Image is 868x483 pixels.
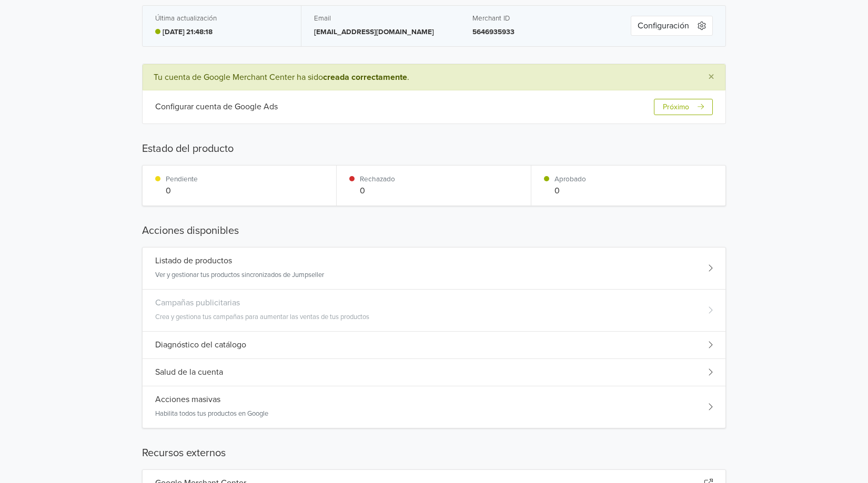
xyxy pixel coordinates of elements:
[554,174,586,184] p: Aprobado
[155,409,268,419] p: Habilita todos tus productos en Google
[337,166,531,205] div: Rechazado0
[143,64,725,90] div: Tu cuenta de Google Merchant Center ha sido .
[531,166,725,205] div: Aprobado0
[142,223,726,239] h5: Acciones disponibles
[163,27,213,37] p: [DATE] 21:48:18
[698,65,725,90] button: Close
[360,184,395,197] p: 0
[143,90,725,124] div: Configurar cuenta de Google AdsPróximo
[143,248,725,290] div: Listado de productosVer y gestionar tus productos sincronizados de Jumpseller
[155,340,246,350] h5: Diagnóstico del catálogo
[631,16,713,36] button: Configuración
[554,184,586,197] p: 0
[360,174,395,184] p: Rechazado
[142,141,726,157] h5: Estado del producto
[155,102,278,112] h5: Configurar cuenta de Google Ads
[155,395,220,405] h5: Acciones masivas
[166,174,198,184] p: Pendiente
[155,14,217,23] h5: Última actualización
[155,367,223,377] h5: Salud de la cuenta
[708,69,714,85] span: ×
[143,386,725,428] div: Acciones masivasHabilita todos tus productos en Google
[314,14,447,23] h5: Email
[472,14,605,23] h5: Merchant ID
[166,184,198,197] p: 0
[472,27,605,37] p: 5646935933
[143,359,725,386] div: Salud de la cuenta
[314,27,447,37] p: [EMAIL_ADDRESS][DOMAIN_NAME]
[155,312,369,323] p: Crea y gestiona tus campañas para aumentar las ventas de tus productos
[654,99,713,115] button: Próximo
[142,445,726,461] h5: Recursos externos
[155,270,324,281] p: Ver y gestionar tus productos sincronizados de Jumpseller
[143,290,725,332] div: Campañas publicitariasCrea y gestiona tus campañas para aumentar las ventas de tus productos
[323,72,407,83] b: creada correctamente
[143,332,725,359] div: Diagnóstico del catálogo
[155,256,232,266] h5: Listado de productos
[155,298,240,308] h5: Campañas publicitarias
[143,166,337,205] div: Pendiente0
